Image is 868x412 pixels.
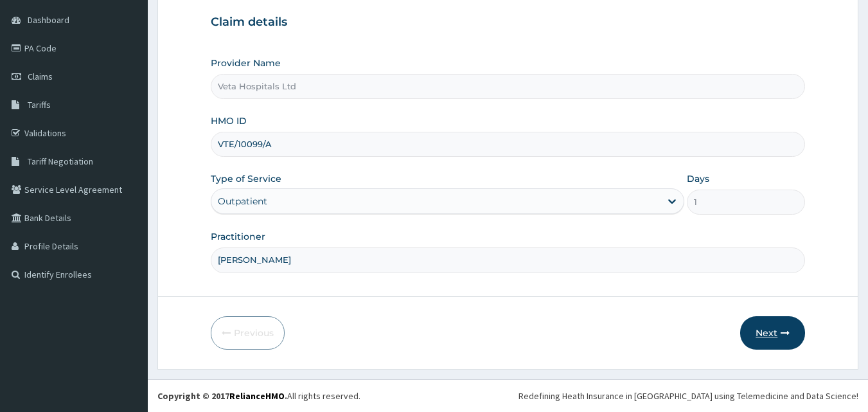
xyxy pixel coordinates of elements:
button: Previous [211,316,285,350]
span: Dashboard [28,14,69,26]
strong: Copyright © 2017 . [157,390,287,402]
footer: All rights reserved. [148,379,868,412]
label: Provider Name [211,57,281,69]
input: Enter HMO ID [211,132,806,157]
span: Tariffs [28,99,51,111]
div: Redefining Heath Insurance in [GEOGRAPHIC_DATA] using Telemedicine and Data Science! [518,390,858,402]
span: Tariff Negotiation [28,156,93,167]
label: HMO ID [211,114,247,127]
button: Next [740,316,805,350]
label: Practitioner [211,230,265,243]
input: Enter Name [211,247,806,273]
div: Outpatient [218,195,267,208]
a: RelianceHMO [229,390,285,402]
label: Type of Service [211,172,281,185]
span: Claims [28,71,53,82]
label: Days [687,172,709,185]
h3: Claim details [211,15,806,30]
